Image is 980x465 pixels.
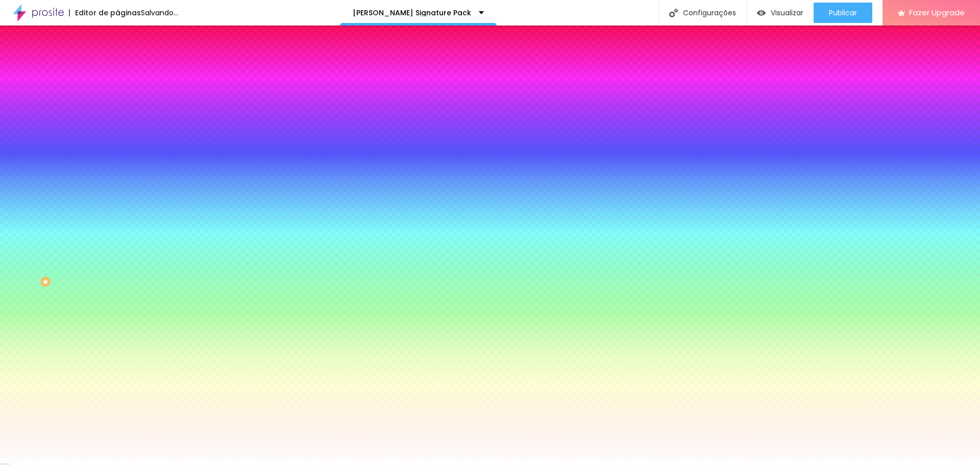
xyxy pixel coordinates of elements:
button: Publicar [814,3,872,23]
span: Visualizar [771,9,803,17]
div: Salvando... [141,9,178,16]
img: Icone [669,9,678,17]
p: [PERSON_NAME] Signature Pack [353,9,471,16]
div: Editor de páginas [69,9,141,16]
span: Fazer Upgrade [909,8,965,17]
span: Publicar [829,9,857,17]
button: Visualizar [747,3,814,23]
img: view-1.svg [757,9,766,17]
